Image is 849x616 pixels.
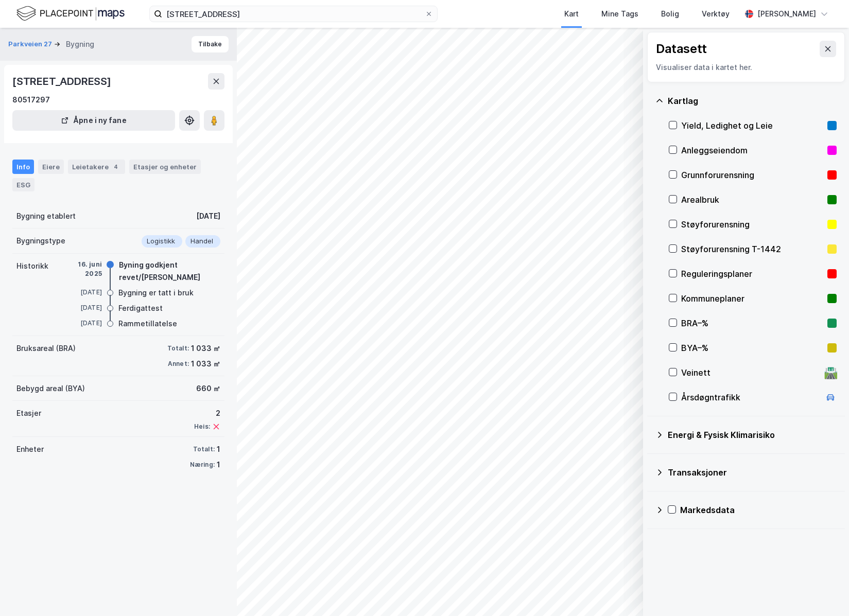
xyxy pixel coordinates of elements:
[681,218,823,231] div: Støyforurensning
[16,260,48,272] div: Historikk
[16,407,41,419] div: Etasjer
[656,41,707,57] div: Datasett
[194,407,220,419] div: 2
[16,235,65,247] div: Bygningstype
[194,423,210,431] div: Heis:
[681,268,823,280] div: Reguleringsplaner
[798,567,849,616] iframe: Chat Widget
[668,95,837,107] div: Kartlag
[680,504,837,516] div: Markedsdata
[118,287,194,299] div: Bygning er tatt i bruk
[119,259,220,284] div: Byning godkjent revet/[PERSON_NAME]
[681,391,820,403] div: Årsdøgntrafikk
[702,8,730,20] div: Verktøy
[16,342,76,355] div: Bruksareal (BRA)
[681,169,823,181] div: Grunnforurensning
[681,193,823,206] div: Arealbruk
[681,243,823,255] div: Støyforurensning T-1442
[668,466,837,479] div: Transaksjoner
[16,5,125,23] img: logo.f888ab2527a4732fd821a326f86c7f29.svg
[8,39,54,49] button: Parkveien 27
[564,8,579,20] div: Kart
[61,319,102,328] div: [DATE]
[798,567,849,616] div: Kontrollprogram for chat
[193,445,215,453] div: Totalt:
[66,38,94,50] div: Bygning
[824,366,838,379] div: 🛣️
[61,303,102,312] div: [DATE]
[167,344,189,353] div: Totalt:
[12,73,113,90] div: [STREET_ADDRESS]
[61,288,102,297] div: [DATE]
[217,443,220,455] div: 1
[111,162,121,172] div: 4
[192,36,229,52] button: Tilbake
[38,160,64,174] div: Eiere
[681,292,823,305] div: Kommuneplaner
[68,160,125,174] div: Leietakere
[162,6,425,22] input: Søk på adresse, matrikkel, gårdeiere, leietakere eller personer
[681,366,820,379] div: Veinett
[16,443,44,455] div: Enheter
[190,461,215,469] div: Næring:
[681,144,823,156] div: Anleggseiendom
[118,318,177,330] div: Rammetillatelse
[118,302,163,314] div: Ferdigattest
[668,429,837,441] div: Energi & Fysisk Klimarisiko
[12,94,50,106] div: 80517297
[61,260,102,278] div: 16. juni 2025
[681,317,823,329] div: BRA–%
[681,119,823,132] div: Yield, Ledighet og Leie
[133,162,197,171] div: Etasjer og enheter
[681,342,823,354] div: BYA–%
[217,459,220,471] div: 1
[661,8,679,20] div: Bolig
[12,110,175,131] button: Åpne i ny fane
[656,61,836,74] div: Visualiser data i kartet her.
[191,342,220,355] div: 1 033 ㎡
[16,382,85,395] div: Bebygd areal (BYA)
[196,382,220,395] div: 660 ㎡
[196,210,220,222] div: [DATE]
[757,8,816,20] div: [PERSON_NAME]
[168,360,189,368] div: Annet:
[12,178,34,191] div: ESG
[12,160,34,174] div: Info
[16,210,76,222] div: Bygning etablert
[601,8,638,20] div: Mine Tags
[191,358,220,370] div: 1 033 ㎡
